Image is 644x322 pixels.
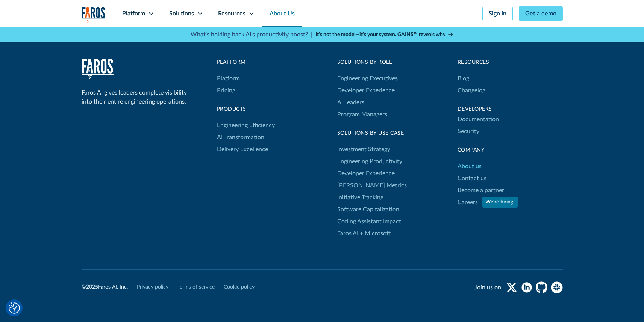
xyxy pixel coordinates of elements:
button: Cookie Settings [9,302,20,314]
a: About us [458,160,482,172]
a: AI Leaders [337,96,364,108]
a: Security [458,125,479,137]
div: products [217,105,275,113]
a: Careers [458,196,478,208]
a: Privacy policy [137,283,168,291]
div: Platform [122,9,145,18]
div: Join us on [474,283,501,292]
div: Company [458,146,563,154]
img: Faros Logo White [82,59,114,79]
p: What's holding back AI's productivity boost? | [191,30,312,39]
a: Terms of service [177,283,215,291]
a: Become a partner [458,184,504,196]
a: Cookie policy [224,283,255,291]
a: Changelog [458,84,485,96]
div: We're hiring! [485,198,515,206]
a: linkedin [521,281,533,293]
a: twitter [506,281,518,293]
div: © Faros AI, Inc. [82,283,128,291]
a: It’s not the model—it’s your system. GAINS™ reveals why [315,31,454,39]
a: Documentation [458,113,499,125]
a: Get a demo [519,6,563,21]
div: Resources [218,9,245,18]
a: Coding Assistant Impact [337,215,401,227]
img: Revisit consent button [9,302,20,314]
img: Logo of the analytics and reporting company Faros. [82,7,106,22]
a: Engineering Productivity [337,155,402,167]
a: Software Capitalization [337,203,399,215]
div: Developers [458,105,563,113]
a: slack community [551,281,563,293]
strong: It’s not the model—it’s your system. GAINS™ reveals why [315,32,445,37]
div: Solutions [169,9,194,18]
div: Solutions By Use Case [337,129,407,137]
a: Engineering Efficiency [217,119,275,131]
a: Blog [458,72,469,84]
div: Faros AI gives leaders complete visibility into their entire engineering operations. [82,88,191,106]
a: home [82,59,114,79]
a: Developer Experience [337,167,395,179]
span: 2025 [86,284,98,290]
a: Platform [217,72,240,84]
a: home [82,7,106,22]
a: AI Transformation [217,131,264,143]
a: Developer Experience [337,84,395,96]
div: Resources [458,59,563,66]
a: Pricing [217,84,235,96]
a: Sign in [482,6,513,21]
a: Delivery Excellence [217,143,268,155]
a: Contact us [458,172,486,184]
a: Investment Strategy [337,143,390,155]
a: Initiative Tracking [337,191,383,203]
a: [PERSON_NAME] Metrics [337,179,407,191]
a: Program Managers [337,108,398,120]
div: Solutions by Role [337,59,398,66]
a: Faros AI + Microsoft [337,227,391,239]
a: github [536,281,548,293]
div: Platform [217,59,275,66]
a: Engineering Executives [337,72,398,84]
